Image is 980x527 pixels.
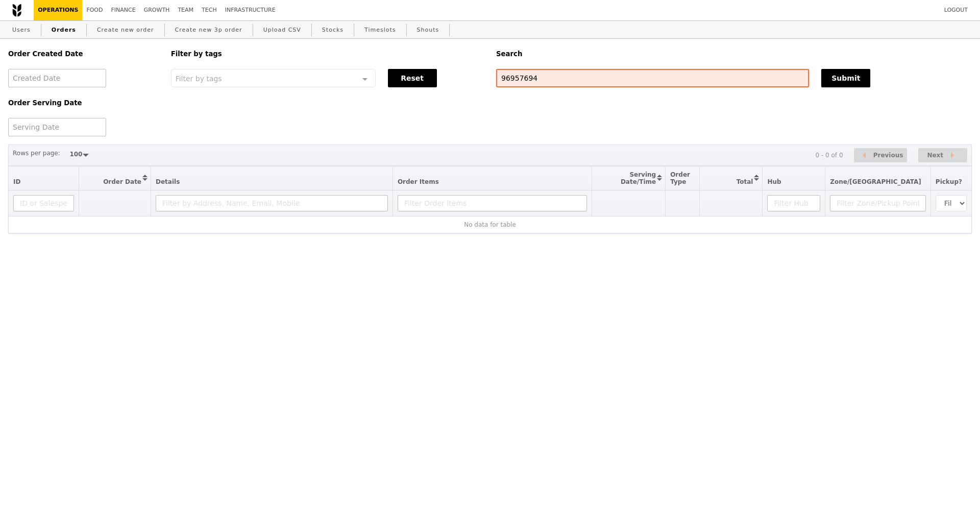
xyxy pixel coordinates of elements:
[13,221,967,228] div: No data for table
[854,148,907,163] button: Previous
[8,118,106,136] input: Serving Date
[767,178,781,185] span: Hub
[388,69,437,87] button: Reset
[398,178,439,185] span: Order Items
[156,178,180,185] span: Details
[767,195,820,211] input: Filter Hub
[821,69,870,87] button: Submit
[927,149,943,161] span: Next
[360,21,400,39] a: Timeslots
[918,148,967,163] button: Next
[413,21,444,39] a: Shouts
[830,195,926,211] input: Filter Zone/Pickup Point
[47,21,80,39] a: Orders
[171,21,247,39] a: Create new 3p order
[12,4,21,17] img: Grain logo
[496,69,809,87] input: Search any field
[670,171,690,185] span: Order Type
[259,21,305,39] a: Upload CSV
[8,99,159,107] h5: Order Serving Date
[156,195,388,211] input: Filter by Address, Name, Email, Mobile
[496,50,972,58] h5: Search
[93,21,158,39] a: Create new order
[13,148,60,158] label: Rows per page:
[8,50,159,58] h5: Order Created Date
[830,178,921,185] span: Zone/[GEOGRAPHIC_DATA]
[8,69,106,87] input: Created Date
[873,149,903,161] span: Previous
[318,21,348,39] a: Stocks
[13,195,74,211] input: ID or Salesperson name
[176,74,222,83] span: Filter by tags
[936,178,962,185] span: Pickup?
[8,21,35,39] a: Users
[815,152,843,159] div: 0 - 0 of 0
[398,195,587,211] input: Filter Order Items
[171,50,484,58] h5: Filter by tags
[13,178,20,185] span: ID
